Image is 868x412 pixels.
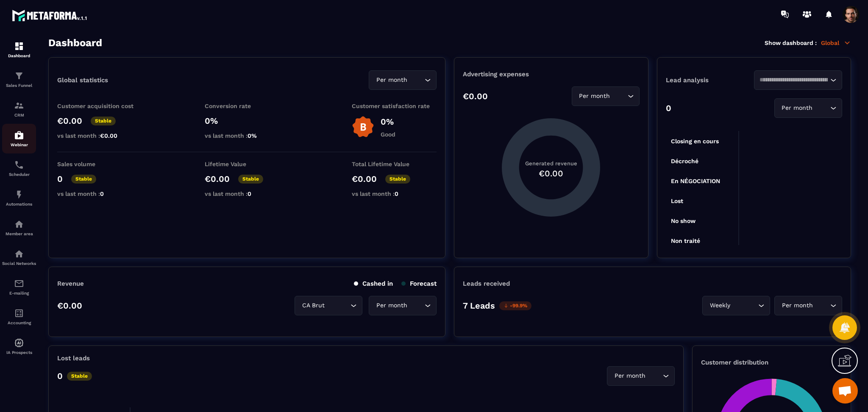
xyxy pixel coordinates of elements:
p: Total Lifetime Value [352,161,437,167]
p: Accounting [2,320,36,325]
img: scheduler [14,160,24,170]
div: Search for option [607,366,675,386]
img: formation [14,41,24,51]
p: Member area [2,231,36,236]
div: Search for option [369,296,437,315]
tspan: Lost [670,198,683,204]
img: automations [14,338,24,348]
p: Forecast [401,280,437,287]
span: €0.00 [100,132,117,139]
p: Social Networks [2,261,36,266]
div: Search for option [572,86,640,106]
p: €0.00 [57,301,82,311]
a: social-networksocial-networkSocial Networks [2,242,36,272]
input: Search for option [409,75,423,85]
p: Dashboard [2,53,36,58]
span: CA Brut [300,301,326,310]
p: Cashed in [354,280,393,287]
input: Search for option [326,301,348,310]
p: Global [821,39,851,47]
p: Webinar [2,142,36,147]
p: vs last month : [205,190,289,197]
h3: Dashboard [48,37,102,49]
span: 0 [395,190,398,197]
p: IA Prospects [2,350,36,355]
a: schedulerschedulerScheduler [2,153,36,183]
div: Search for option [295,296,362,315]
p: €0.00 [57,116,82,126]
span: Per month [780,103,815,113]
p: 0 [57,371,63,381]
div: Search for option [774,296,842,315]
div: Search for option [702,296,770,315]
a: automationsautomationsAutomations [2,183,36,213]
input: Search for option [815,301,828,310]
input: Search for option [612,92,626,101]
span: Per month [780,301,815,310]
p: Customer distribution [701,359,842,366]
p: 0% [205,116,289,126]
input: Search for option [647,371,661,381]
p: €0.00 [352,174,377,184]
p: Customer acquisition cost [57,103,142,109]
img: accountant [14,308,24,318]
p: Sales Funnel [2,83,36,88]
tspan: Non traité [670,237,700,244]
input: Search for option [759,75,828,85]
p: Lead analysis [666,76,754,84]
span: Per month [374,75,409,85]
div: Search for option [774,98,842,118]
p: Show dashboard : [765,39,817,46]
span: 0 [100,190,104,197]
input: Search for option [409,301,423,310]
tspan: En NÉGOCIATION [670,178,720,184]
p: 7 Leads [463,301,495,311]
p: vs last month : [57,190,142,197]
tspan: No show [670,217,696,224]
span: Per month [577,92,612,101]
a: formationformationSales Funnel [2,64,36,94]
span: Weekly [708,301,732,310]
p: Customer satisfaction rate [352,103,437,109]
p: Stable [67,372,92,381]
p: E-mailing [2,291,36,295]
span: Per month [612,371,647,381]
p: €0.00 [463,91,488,101]
p: Scheduler [2,172,36,177]
a: formationformationCRM [2,94,36,124]
img: automations [14,189,24,200]
p: 0 [57,174,63,184]
div: Search for option [369,70,437,90]
p: Stable [91,117,116,125]
p: Lifetime Value [205,161,289,167]
img: automations [14,130,24,140]
p: -99.9% [499,301,531,310]
a: formationformationDashboard [2,35,36,64]
p: Advertising expenses [463,70,639,78]
a: Mở cuộc trò chuyện [832,378,858,404]
div: Search for option [754,70,842,90]
p: Leads received [463,280,510,287]
img: formation [14,100,24,111]
img: email [14,278,24,289]
img: b-badge-o.b3b20ee6.svg [352,116,374,138]
p: Good [381,131,395,138]
p: 0% [381,117,395,127]
a: accountantaccountantAccounting [2,302,36,331]
tspan: Décroché [670,158,698,164]
p: Sales volume [57,161,142,167]
p: Lost leads [57,354,90,362]
span: Per month [374,301,409,310]
span: 0 [248,190,251,197]
span: 0% [248,132,257,139]
a: automationsautomationsMember area [2,213,36,242]
img: logo [12,8,88,23]
img: formation [14,71,24,81]
p: €0.00 [205,174,230,184]
p: Global statistics [57,76,108,84]
p: vs last month : [57,132,142,139]
p: Stable [385,175,410,184]
p: Automations [2,202,36,206]
p: Revenue [57,280,84,287]
a: automationsautomationsWebinar [2,124,36,153]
